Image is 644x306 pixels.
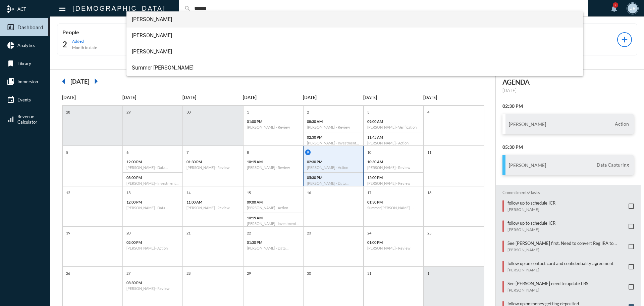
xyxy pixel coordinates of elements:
[7,78,15,86] mat-icon: collections_bookmark
[305,230,313,236] p: 23
[56,2,69,15] button: Toggle sidenav
[509,121,546,127] h3: [PERSON_NAME]
[307,141,360,145] h6: [PERSON_NAME] - Investment Compliance Review
[126,160,179,164] p: 12:00 PM
[426,190,433,195] p: 18
[507,267,613,272] p: [PERSON_NAME]
[185,190,192,195] p: 14
[247,119,300,124] p: 01:00 PM
[502,190,634,195] h2: Commitments/Tasks
[247,125,300,129] h6: [PERSON_NAME] - Review
[132,11,578,28] span: [PERSON_NAME]
[426,149,433,155] p: 11
[367,181,420,185] h6: [PERSON_NAME] - Review
[507,220,555,226] p: follow up to schedule ICR
[247,240,300,245] p: 01:30 PM
[507,207,555,212] p: [PERSON_NAME]
[367,160,420,164] p: 10:30 AM
[366,190,373,195] p: 17
[122,95,183,100] p: [DATE]
[507,227,555,232] p: [PERSON_NAME]
[185,230,192,236] p: 21
[125,109,132,115] p: 29
[366,230,373,236] p: 24
[126,165,179,170] h6: [PERSON_NAME] - Data Capturing
[507,261,613,266] p: follow up on contact card and confidentiality agreement
[247,216,300,220] p: 10:15 AM
[125,230,132,236] p: 20
[126,246,179,250] h6: [PERSON_NAME] - Action
[307,125,360,129] h6: [PERSON_NAME] - Review
[610,4,618,12] mat-icon: notifications
[125,149,130,155] p: 6
[245,270,253,276] p: 29
[64,270,72,276] p: 26
[305,149,311,155] p: 9
[126,286,179,291] h6: [PERSON_NAME] - Review
[64,149,70,155] p: 5
[595,162,631,168] span: Data Capturing
[247,206,300,210] h6: [PERSON_NAME] - Action
[247,160,300,164] p: 10:15 AM
[64,109,72,115] p: 28
[507,281,588,286] p: See [PERSON_NAME] need to update LBS
[307,181,360,185] h6: [PERSON_NAME] - Data Capturing
[64,190,72,195] p: 12
[307,160,360,164] p: 02:30 PM
[185,149,190,155] p: 7
[186,165,239,170] h6: [PERSON_NAME] - Review
[367,135,420,139] p: 11:45 AM
[132,44,578,60] span: [PERSON_NAME]
[367,200,420,204] p: 01:30 PM
[245,190,253,195] p: 15
[17,114,37,125] span: Revenue Calculator
[125,270,132,276] p: 27
[7,23,15,31] mat-icon: insert_chart_outlined
[305,190,313,195] p: 16
[307,175,360,180] p: 05:30 PM
[366,270,373,276] p: 31
[247,221,300,226] h6: [PERSON_NAME] - Investment Compliance Review
[126,200,179,204] p: 12:00 PM
[367,206,420,210] h6: Summer [PERSON_NAME] - Income Protection
[58,5,66,13] mat-icon: Side nav toggle icon
[245,230,253,236] p: 22
[126,175,179,180] p: 03:00 PM
[132,60,578,76] span: Summer [PERSON_NAME]
[307,135,360,139] p: 02:30 PM
[502,144,634,150] h2: 05:30 PM
[502,103,634,109] h2: 02:30 PM
[7,96,15,104] mat-icon: event
[17,79,38,84] span: Immersion
[367,119,420,124] p: 09:00 AM
[243,95,303,100] p: [DATE]
[72,3,166,14] h2: [DEMOGRAPHIC_DATA]
[62,95,122,100] p: [DATE]
[245,109,251,115] p: 1
[247,246,300,250] h6: [PERSON_NAME] - Data Capturing
[628,3,638,13] div: JR
[613,121,631,127] span: Action
[367,165,420,170] h6: [PERSON_NAME] - Review
[126,206,179,210] h6: [PERSON_NAME] - Data Capturing
[72,45,97,50] p: Month to date
[245,149,251,155] p: 8
[17,61,31,66] span: Library
[7,115,15,123] mat-icon: signal_cellular_alt
[126,280,179,285] p: 03:30 PM
[502,88,634,93] p: [DATE]
[507,247,626,252] p: [PERSON_NAME]
[426,270,431,276] p: 1
[502,78,634,86] h2: AGENDA
[367,240,420,245] p: 01:00 PM
[307,165,360,170] h6: [PERSON_NAME] - Action
[620,35,629,44] mat-icon: add
[182,95,243,100] p: [DATE]
[186,160,239,164] p: 01:30 PM
[507,200,555,206] p: follow up to schedule ICR
[132,28,578,44] span: [PERSON_NAME]
[125,190,132,195] p: 13
[426,230,433,236] p: 25
[423,95,484,100] p: [DATE]
[7,41,15,49] mat-icon: pie_chart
